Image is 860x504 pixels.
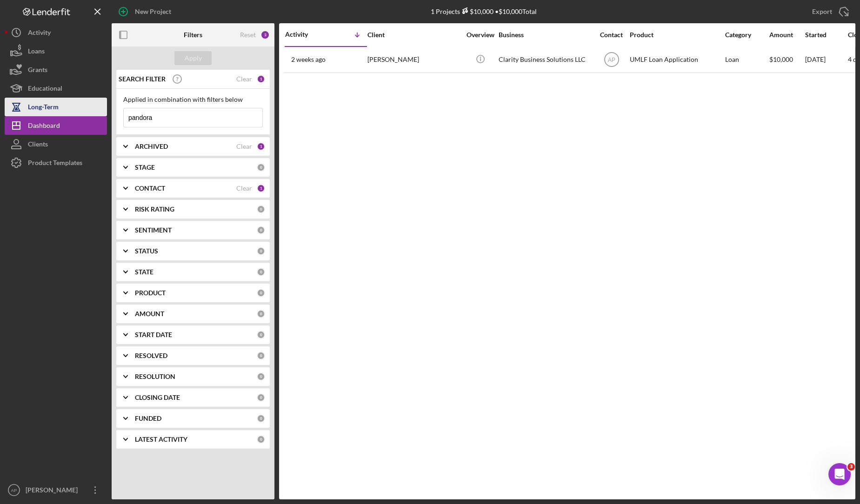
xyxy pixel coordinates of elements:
[15,179,145,189] div: Hi [PERSON_NAME], no worries!
[257,372,265,381] div: 0
[499,47,592,72] div: Clarity Business Solutions LLC
[135,331,172,338] b: START DATE
[5,60,107,79] button: Grants
[257,184,265,192] div: 1
[367,47,460,72] div: [PERSON_NAME]
[499,31,592,39] div: Business
[135,352,167,359] b: RESOLVED
[28,98,59,119] div: Long-Term
[135,164,155,171] b: STAGE
[15,260,88,266] div: [PERSON_NAME] • 5h ago
[27,5,41,20] img: Profile image for Christina
[257,289,265,297] div: 0
[7,22,179,43] div: Amy says…
[41,88,171,161] div: We are working on partnering with a government program (USBCI) and I need to add a few documents ...
[106,27,171,37] div: Hi [PERSON_NAME],
[367,31,460,39] div: Client
[257,414,265,423] div: 0
[135,415,161,422] b: FUNDED
[257,142,265,151] div: 1
[630,47,723,72] div: UMLF Loan Application
[291,56,326,63] time: 2025-09-09 21:16
[174,51,212,65] button: Apply
[5,135,107,153] button: Clients
[236,143,252,150] div: Clear
[725,31,768,39] div: Category
[135,373,175,380] b: RESOLUTION
[847,463,855,471] span: 3
[5,23,107,42] button: Activity
[769,31,804,39] div: Amount
[7,174,179,275] div: Christina says…
[236,185,252,192] div: Clear
[594,31,629,39] div: Contact
[460,7,493,15] div: $10,000
[135,310,164,318] b: AMOUNT
[135,247,158,255] b: STATUS
[185,51,202,65] div: Apply
[257,351,265,360] div: 0
[15,235,129,252] a: [PERSON_NAME][EMAIL_ADDRESS][DOMAIN_NAME]
[14,297,22,305] button: Emoji picker
[28,135,48,156] div: Clients
[5,42,107,60] button: Loans
[7,275,179,316] div: Amy says…
[725,47,768,72] div: Loan
[41,49,171,76] div: I'm sorry I didn't get back to you right away. I may have reached out too soon before.
[28,79,62,100] div: Educational
[6,4,24,21] button: go back
[33,43,179,82] div: I'm sorry I didn't get back to you right away. I may have reached out too soon before.
[630,31,723,39] div: Product
[257,435,265,444] div: 0
[135,436,187,443] b: LATEST ACTIVITY
[260,30,270,40] div: 3
[257,393,265,402] div: 0
[28,23,51,44] div: Activity
[257,247,265,255] div: 0
[160,293,174,308] button: Send a message…
[7,43,179,83] div: Amy says…
[7,174,153,258] div: Hi [PERSON_NAME], no worries!As for the documents, could you email me the sample documents, so I ...
[135,206,174,213] b: RISK RATING
[146,4,163,21] button: Home
[135,268,153,276] b: STATE
[463,31,498,39] div: Overview
[257,75,265,83] div: 1
[28,42,45,63] div: Loans
[99,22,179,42] div: Hi [PERSON_NAME],
[257,205,265,213] div: 0
[135,2,171,21] div: New Project
[5,481,107,499] button: AP[PERSON_NAME]
[163,4,180,20] div: Close
[184,31,202,39] b: Filters
[285,31,326,38] div: Activity
[119,75,166,83] b: SEARCH FILTER
[5,98,107,116] a: Long-Term
[135,226,172,234] b: SENTIMENT
[135,289,166,297] b: PRODUCT
[257,268,265,276] div: 0
[5,116,107,135] button: Dashboard
[23,481,84,502] div: [PERSON_NAME]
[45,5,106,12] h1: [PERSON_NAME]
[5,153,107,172] a: Product Templates
[431,7,537,15] div: 1 Projects • $10,000 Total
[812,2,832,21] div: Export
[5,79,107,98] button: Educational
[112,2,180,21] button: New Project
[28,60,47,81] div: Grants
[240,31,256,39] div: Reset
[257,226,265,234] div: 0
[607,57,615,63] text: AP
[28,153,82,174] div: Product Templates
[257,163,265,172] div: 0
[135,394,180,401] b: CLOSING DATE
[135,185,165,192] b: CONTACT
[123,96,263,103] div: Applied in combination with filters below
[805,31,847,39] div: Started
